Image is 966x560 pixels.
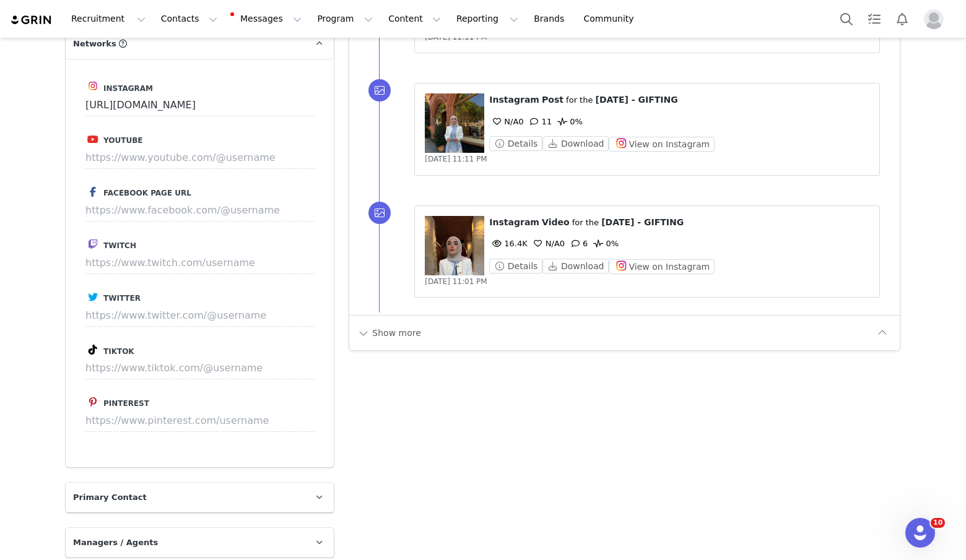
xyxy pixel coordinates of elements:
[425,155,487,163] span: [DATE] 11:11 PM
[924,9,944,29] img: placeholder-profile.jpg
[905,518,935,548] iframe: Intercom live chat
[833,5,860,33] button: Search
[489,95,539,105] span: Instagram
[542,136,609,151] button: Download
[88,81,98,91] img: instagram.svg
[489,217,539,227] span: Instagram
[609,259,715,274] button: View on Instagram
[568,239,588,248] span: 6
[357,323,422,343] button: Show more
[531,239,560,248] span: N/A
[542,217,570,227] span: Video
[596,95,678,105] span: [DATE] - GIFTING
[64,5,153,33] button: Recruitment
[527,117,552,126] span: 11
[85,357,315,379] input: https://www.tiktok.com/@username
[531,239,565,248] span: 0
[103,84,153,93] span: Instagram
[85,304,315,327] input: https://www.twitter.com/@username
[489,117,523,126] span: 0
[609,137,715,152] button: View on Instagram
[931,518,945,528] span: 10
[73,536,158,549] span: Managers / Agents
[889,5,916,33] button: Notifications
[103,189,191,197] span: Facebook Page URL
[103,347,134,356] span: Tiktok
[85,252,315,274] input: https://www.twitch.com/username
[601,217,684,227] span: [DATE] - GIFTING
[154,5,225,33] button: Contacts
[526,5,575,33] a: Brands
[489,117,518,126] span: N/A
[609,262,715,271] a: View on Instagram
[103,136,142,145] span: Youtube
[73,38,116,50] span: Networks
[449,5,526,33] button: Reporting
[310,5,380,33] button: Program
[555,117,583,126] span: 0%
[85,199,315,222] input: https://www.facebook.com/@username
[10,14,53,26] img: grin logo
[103,241,136,250] span: Twitch
[425,277,487,286] span: [DATE] 11:01 PM
[577,5,647,33] a: Community
[225,5,309,33] button: Messages
[85,94,315,116] input: https://www.instagram.com/username
[489,93,869,106] p: ⁨ ⁩ ⁨ ⁩ for the ⁨ ⁩
[489,216,869,229] p: ⁨ ⁩ ⁨ ⁩ for the ⁨ ⁩
[489,259,542,274] button: Details
[916,9,956,29] button: Profile
[489,136,542,151] button: Details
[542,259,609,274] button: Download
[85,410,315,432] input: https://www.pinterest.com/username
[103,399,149,408] span: Pinterest
[861,5,888,33] a: Tasks
[425,33,487,41] span: [DATE] 11:11 PM
[542,95,563,105] span: Post
[103,294,141,303] span: Twitter
[489,239,527,248] span: 16.4K
[10,10,508,24] body: Rich Text Area. Press ALT-0 for help.
[381,5,448,33] button: Content
[591,239,619,248] span: 0%
[73,491,147,504] span: Primary Contact
[85,147,315,169] input: https://www.youtube.com/@username
[609,139,715,149] a: View on Instagram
